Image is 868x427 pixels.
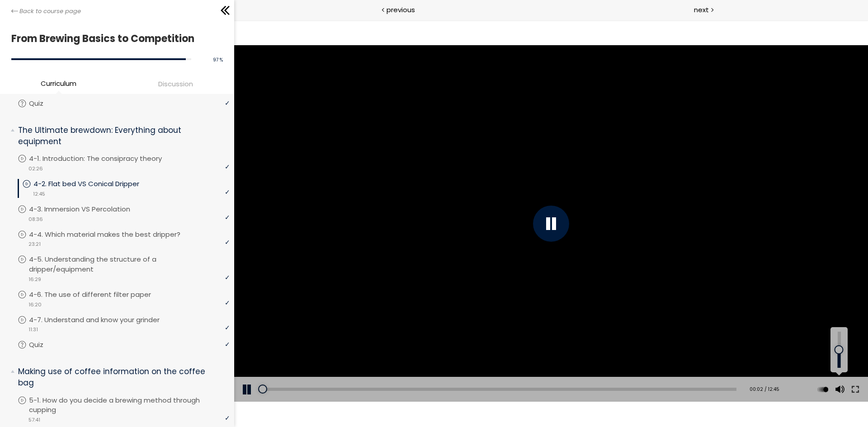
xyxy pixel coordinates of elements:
p: Making use of coffee information on the coffee bag [18,366,223,388]
span: 97 % [213,56,223,63]
span: 12:45 [33,190,45,198]
span: next [694,5,709,15]
span: previous [387,5,415,15]
p: 5-1. How do you decide a brewing method through cupping [29,395,230,415]
p: 4-5. Understanding the structure of a dripper/equipment [29,254,230,274]
span: 08:36 [28,216,43,223]
span: Discussion [158,79,193,89]
span: 16:20 [28,301,42,309]
p: 4-6. The use of different filter paper [29,290,169,300]
h1: From Brewing Basics to Competition [11,30,218,47]
p: The Ultimate brewdown: Everything about equipment [18,125,223,147]
span: 57:41 [28,416,40,424]
span: Curriculum [41,78,76,89]
span: 02:26 [28,165,43,173]
p: 4-2. Flat bed VS Conical Dripper [33,179,157,189]
span: 16:29 [28,276,41,283]
div: Change playback rate [580,357,597,382]
button: Play back rate [582,357,595,382]
p: 4-4. Which material makes the best dripper? [29,230,198,239]
div: 00:02 / 12:45 [510,366,545,373]
span: Back to course page [19,7,81,16]
p: 4-1. Introduction: The consipracy theory [29,154,180,164]
p: 4-3. Immersion VS Percolation [29,204,148,214]
a: Back to course page [11,7,81,16]
p: Quiz [29,340,61,350]
button: Volume [598,357,612,382]
span: 11:31 [28,326,38,333]
p: 4-7. Understand and know your grinder [29,315,178,325]
p: Quiz [29,99,61,108]
span: 23:21 [28,240,41,248]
